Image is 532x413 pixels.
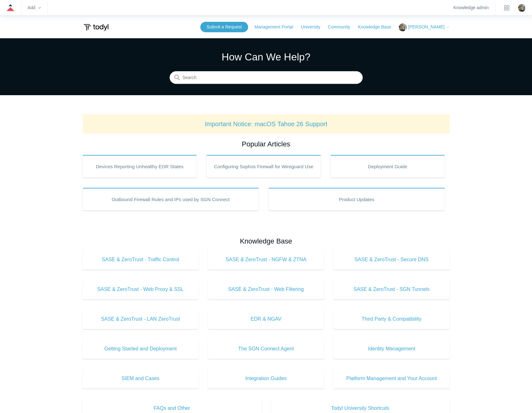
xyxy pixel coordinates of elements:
[83,250,199,270] a: SASE & ZeroTrust - Traffic Control
[343,345,440,353] span: Identity Management
[92,345,189,353] span: Getting Started and Deployment
[83,188,259,211] a: Outbound Firewall Rules and IPs used by SGN Connect
[268,188,445,211] a: Product Updates
[208,309,324,329] a: EDR & NGAV
[334,279,450,299] a: SASE & ZeroTrust - SGN Tunnels
[83,368,199,389] a: SIEM and Cases
[83,236,450,246] h2: Knowledge Base
[217,375,315,382] span: Integration Guides
[254,24,299,30] a: Management Portal
[83,309,199,329] a: SASE & ZeroTrust - LAN ZeroTrust
[83,22,110,33] img: Todyl Support Center Help Center home page
[206,155,321,178] a: Configuring Sophos Firewall for Wireguard Use
[358,24,397,30] a: Knowledge Base
[343,375,440,382] span: Platform Management and Your Account
[343,256,440,263] span: SASE & ZeroTrust - Secure DNS
[301,24,326,30] a: University
[83,339,199,359] a: Getting Started and Deployment
[83,155,197,178] a: Devices Reporting Unhealthy EDR States
[205,120,328,127] a: Important Notice: macOS Tahoe 26 Support
[408,24,444,29] span: [PERSON_NAME]
[217,286,315,293] span: SASE & ZeroTrust - Web Filtering
[330,155,445,178] a: Deployment Guide
[343,315,440,323] span: Third Party & Compatibility
[208,279,324,299] a: SASE & ZeroTrust - Web Filtering
[343,286,440,293] span: SASE & ZeroTrust - SGN Tunnels
[170,71,363,84] input: Search
[28,6,41,9] zd-hc-trigger: Add
[328,24,357,30] a: Community
[334,250,450,270] a: SASE & ZeroTrust - Secure DNS
[217,315,315,323] span: EDR & NGAV
[170,49,363,65] h1: How Can We Help?
[518,4,526,12] img: user avatar
[399,23,449,31] button: [PERSON_NAME]
[217,345,315,353] span: The SGN Connect Agent
[217,256,315,263] span: SASE & ZeroTrust - NGFW & ZTNA
[92,404,252,412] span: FAQs and Other
[454,6,489,9] a: Knowledge admin
[208,250,324,270] a: SASE & ZeroTrust - NGFW & ZTNA
[92,286,189,293] span: SASE & ZeroTrust - Web Proxy & SSL
[334,309,450,329] a: Third Party & Compatibility
[92,256,189,263] span: SASE & ZeroTrust - Traffic Control
[83,279,199,299] a: SASE & ZeroTrust - Web Proxy & SSL
[92,315,189,323] span: SASE & ZeroTrust - LAN ZeroTrust
[334,368,450,389] a: Platform Management and Your Account
[92,375,189,382] span: SIEM and Cases
[518,4,526,12] zd-hc-trigger: Click your profile icon to open the profile menu
[200,22,248,32] a: Submit a Request
[83,139,450,149] h2: Popular Articles
[208,368,324,389] a: Integration Guides
[280,404,440,412] span: Todyl University Shortcuts
[334,339,450,359] a: Identity Management
[208,339,324,359] a: The SGN Connect Agent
